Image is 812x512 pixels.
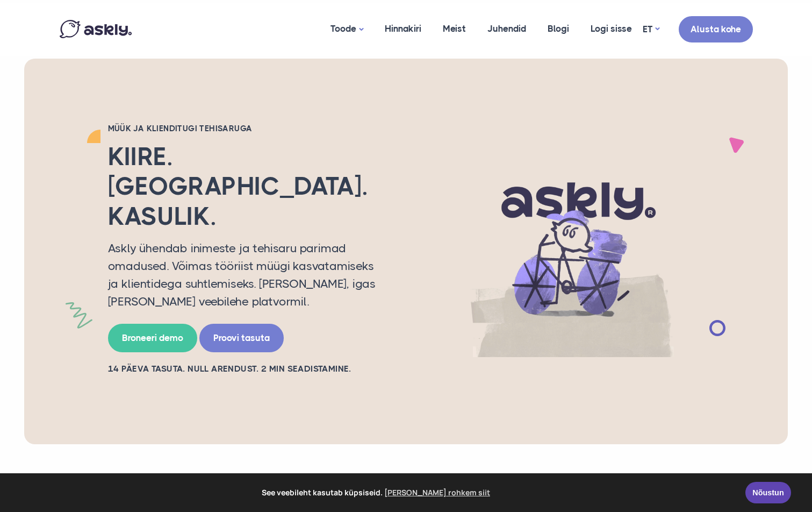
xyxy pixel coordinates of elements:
[320,3,374,56] a: Toode
[108,239,387,310] p: Askly ühendab inimeste ja tehisaru parimad omadused. Võimas tööriist müügi kasvatamiseks ja klien...
[199,324,284,352] a: Proovi tasuta
[108,123,387,134] h2: Müük ja klienditugi tehisaruga
[404,146,742,358] img: AI multilingual chat
[108,363,387,375] h2: 14 PÄEVA TASUTA. NULL ARENDUST. 2 MIN SEADISTAMINE.
[16,485,738,501] span: See veebileht kasutab küpsiseid.
[374,3,432,55] a: Hinnakiri
[477,3,537,55] a: Juhendid
[60,20,132,38] img: Askly
[580,3,643,55] a: Logi sisse
[432,3,477,55] a: Meist
[383,485,492,501] a: learn more about cookies
[108,142,387,231] h2: Kiire. [GEOGRAPHIC_DATA]. Kasulik.
[537,3,580,55] a: Blogi
[108,324,197,352] a: Broneeri demo
[745,482,791,503] a: Nõustun
[643,22,659,37] a: ET
[679,16,753,42] a: Alusta kohe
